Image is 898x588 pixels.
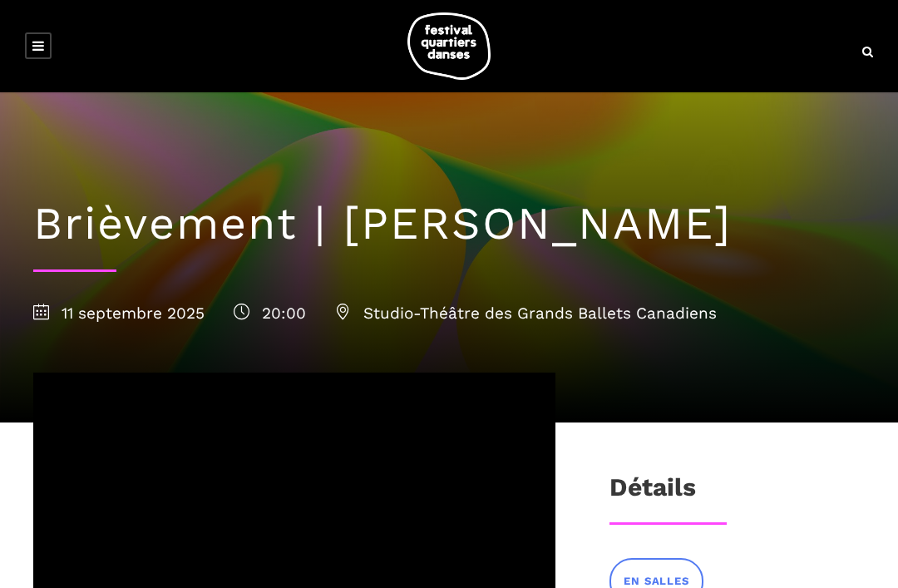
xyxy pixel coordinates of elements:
[407,12,491,80] img: logo-fqd-med
[33,304,205,323] span: 11 septembre 2025
[234,304,306,323] span: 20:00
[33,197,865,251] h1: Brièvement | [PERSON_NAME]
[609,472,696,514] h3: Détails
[335,304,717,323] span: Studio-Théâtre des Grands Ballets Canadiens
